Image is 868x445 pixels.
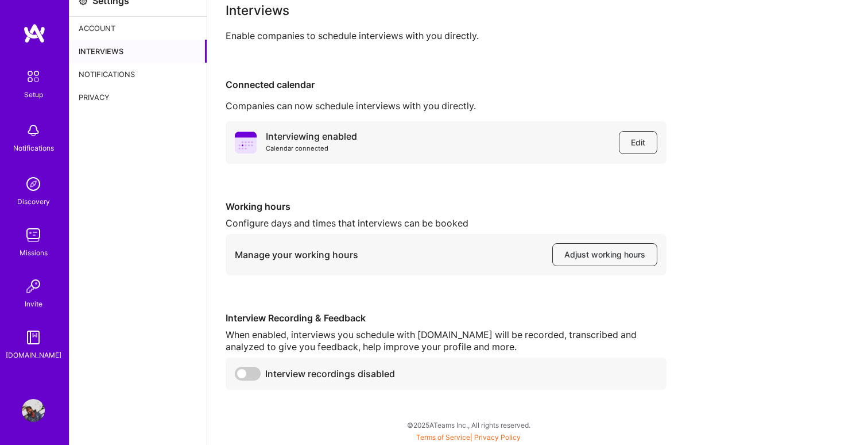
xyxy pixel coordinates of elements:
[226,79,850,91] div: Connected calendar
[13,142,54,154] div: Notifications
[69,63,207,86] div: Notifications
[22,399,45,422] img: User Avatar
[226,4,850,16] div: Interviews
[416,433,470,442] a: Terms of Service
[266,131,357,143] div: Interviewing enabled
[6,349,61,361] div: [DOMAIN_NAME]
[226,312,666,324] div: Interview Recording & Feedback
[266,143,357,155] div: Calendar connected
[17,195,50,208] div: Discovery
[22,172,45,195] img: discovery
[21,64,45,89] img: setup
[552,243,657,266] button: Adjust working hours
[22,275,45,298] img: Invite
[631,137,645,148] span: Edit
[69,17,207,40] div: Account
[23,23,46,44] img: logo
[235,249,358,261] div: Manage your working hours
[24,89,43,101] div: Setup
[20,247,48,259] div: Missions
[226,201,666,213] div: Working hours
[19,399,48,422] a: User Avatar
[22,326,45,349] img: guide book
[22,119,45,142] img: bell
[226,217,666,229] div: Configure days and times that interviews can be booked
[564,249,645,260] span: Adjust working hours
[69,411,868,439] div: © 2025 ATeams Inc., All rights reserved.
[226,329,666,353] div: When enabled, interviews you schedule with [DOMAIN_NAME] will be recorded, transcribed and analyz...
[69,40,207,63] div: Interviews
[69,86,207,109] div: Privacy
[226,100,850,112] div: Companies can now schedule interviews with you directly.
[22,224,45,247] img: teamwork
[619,131,657,154] button: Edit
[25,298,42,310] div: Invite
[474,433,521,442] a: Privacy Policy
[265,368,395,380] span: Interview recordings disabled
[235,132,257,154] i: icon PurpleCalendar
[416,433,521,442] span: |
[226,30,850,42] div: Enable companies to schedule interviews with you directly.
